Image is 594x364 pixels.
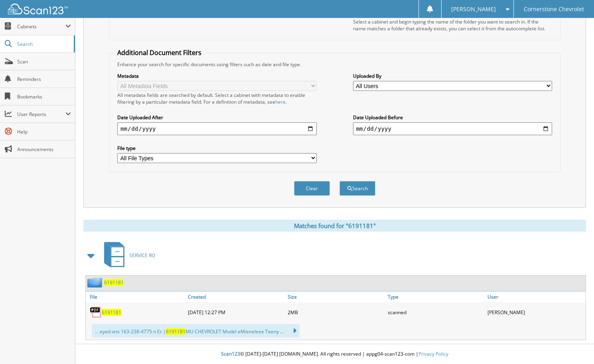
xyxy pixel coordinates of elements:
a: Created [186,291,286,302]
a: User [485,291,586,302]
a: 6191181 [104,279,124,286]
span: Reminders [17,76,71,83]
a: Privacy Policy [418,350,448,357]
a: Size [286,291,386,302]
img: PDF.png [90,306,102,318]
div: [PERSON_NAME] [485,304,586,320]
div: All metadata fields are searched by default. Select a cabinet with metadata to enable filtering b... [117,92,317,105]
span: Bookmarks [17,93,71,100]
a: SERVICE RO [99,240,155,271]
span: Scan [17,58,71,65]
span: Cabinets [17,23,65,30]
label: Date Uploaded Before [353,114,553,121]
a: here [275,98,286,105]
div: [DATE] 12:27 PM [186,304,286,320]
div: Enhance your search for specific documents using filters such as date and file type. [113,61,556,68]
label: Metadata [117,73,317,79]
span: User Reports [17,111,65,118]
input: start [117,122,317,135]
label: Uploaded By [353,73,553,79]
div: ... eyed iets 163-238-4775 n Er | MU CHEVROLET Model eMieneleee Teeny ... [92,324,300,338]
span: Announcements [17,146,71,153]
div: 2MB [286,304,386,320]
a: File [86,291,186,302]
span: Cornerstone Chevrolet [524,7,584,12]
div: scanned [386,304,486,320]
button: Search [339,181,375,196]
span: Help [17,128,71,135]
span: SERVICE RO [129,252,155,259]
div: Matches found for "6191181" [83,220,586,232]
input: end [353,122,553,135]
img: folder2.png [87,277,104,287]
span: 6191181 [166,328,186,335]
button: Clear [294,181,330,196]
a: Type [386,291,486,302]
legend: Additional Document Filters [113,48,205,57]
span: [PERSON_NAME] [451,7,496,12]
a: 6191181 [102,309,121,316]
span: Scan123 [221,350,240,357]
img: scan123-logo-white.svg [8,4,68,14]
label: File type [117,145,317,152]
div: © [DATE]-[DATE] [DOMAIN_NAME]. All rights reserved | appg04-scan123-com | [75,344,594,364]
iframe: Chat Widget [554,326,594,364]
div: Select a cabinet and begin typing the name of the folder you want to search in. If the name match... [353,18,553,32]
span: Search [17,41,70,47]
label: Date Uploaded After [117,114,317,121]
